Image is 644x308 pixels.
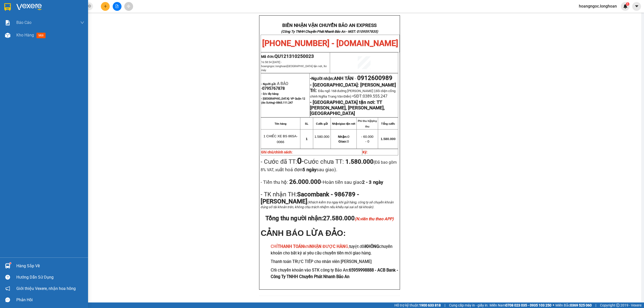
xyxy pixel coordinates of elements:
span: Báo cáo [16,19,31,26]
h3: Thanh toán TRỰC TIẾP cho nhân viên [PERSON_NAME] [271,258,398,265]
span: ⚪️ [553,304,554,306]
sup: 1 [626,2,629,6]
span: | [595,302,596,308]
span: mới [36,33,46,38]
span: - [288,178,383,185]
span: - Cước đã TT: [261,158,304,165]
div: Phản hồi [16,296,84,304]
span: Đầu ngõ 168 đường [PERSON_NAME] (đối diện cổng chính Nghĩa Trang Văn Điển) [310,89,395,98]
span: - TK nhận TH: [261,191,297,198]
span: Cung cấp máy in - giấy in: [449,302,488,308]
span: | [445,302,445,308]
strong: - [GEOGRAPHIC_DATA] tận nơi: [310,100,375,105]
span: [GEOGRAPHIC_DATA] tận nơi, Xe máy [261,65,327,72]
em: (N.viên thu theo APP) [355,216,394,221]
h3: Chỉ chuyển khoản vào STK công ty Bảo An: [271,267,398,280]
span: 1 [627,2,628,6]
span: (Đã bao gồm 8% VAT, x [261,160,397,172]
strong: Ghi chú/chính sách: [261,150,293,154]
span: Kho hàng [16,33,34,37]
strong: BIÊN NHẬN VẬN CHUYỂN BẢO AN EXPRESS [3,7,75,19]
strong: KHÔNG [365,244,379,249]
span: 1.580.000 [381,137,395,141]
span: [PHONE_NUMBER] - [DOMAIN_NAME] [262,38,398,48]
span: Cước chưa TT: [261,158,397,173]
strong: 2 - 3 [362,180,383,185]
span: - [GEOGRAPHIC_DATA]: [PERSON_NAME] Trì: [310,82,396,93]
strong: - D/c lấy hàng: [261,92,279,96]
span: - [GEOGRAPHIC_DATA]: VP Quận 12 (An Sương)- [261,97,305,104]
strong: THANH TOÁN [278,244,304,249]
span: Miền Nam [490,302,551,308]
span: - 60.000 [361,135,374,139]
strong: Phí thu hộ/phụ thu [358,119,377,128]
strong: 0 [297,156,302,166]
span: A BẢO - [261,81,288,91]
span: Giới thiệu Vexere, nhận hoa hồng [16,285,76,292]
span: ngày [373,180,383,185]
img: icon-new-feature [623,4,628,9]
span: - [353,76,357,81]
span: 1.580.000 [314,135,329,139]
span: - [297,156,304,166]
strong: 5 ngày [302,167,316,172]
strong: Giao: [338,140,347,143]
span: Tổng thu người nhận: [265,215,394,222]
span: question-circle [5,275,10,280]
img: warehouse-icon [5,33,10,38]
span: - [352,93,354,99]
strong: SL [305,122,308,125]
button: plus [101,2,110,11]
span: copyright [616,303,620,307]
strong: Tổng cước [381,122,395,125]
strong: Tên hàng [274,122,286,125]
span: hoangngoc.longhoan [261,65,327,72]
span: 16:58:54 [DATE] - [261,61,327,72]
span: 27.580.000 [323,215,394,222]
span: SĐT: [354,94,363,99]
span: aim [127,5,130,8]
span: uất hoá đơn sau giao). [277,167,337,172]
span: 1 [306,137,307,141]
button: caret-down [632,2,641,11]
strong: (Công Ty TNHH Chuyển Phát Nhanh Bảo An - MST: 0109597835) [2,20,76,28]
span: file-add [115,5,119,8]
strong: Ký: [363,150,368,154]
span: ANH TÂN [334,76,353,81]
span: Người nhận: [311,76,353,81]
span: 0389.555.247 [363,94,387,99]
strong: Nhận: [338,135,347,139]
strong: 1.580.000 [345,158,374,165]
span: down [80,21,84,25]
span: CẢNH BÁO LỪA ĐẢO: [261,229,346,238]
span: plus [104,5,107,8]
strong: 26.000.000 [288,178,321,185]
span: hoangngoc.longhoan [575,3,621,9]
span: [PHONE_NUMBER] - [DOMAIN_NAME] [3,30,75,49]
strong: Cước gửi [316,122,328,125]
span: 1 CHIẾC XE BS 86SA-0066 [263,134,297,144]
strong: (Công Ty TNHH Chuyển Phát Nhanh Bảo An - MST: 0109597835) [281,30,378,33]
img: logo-vxr [4,3,11,11]
strong: 0369 525 060 [570,303,592,307]
strong: NHẬN ĐƯỢC HÀN [310,244,345,249]
button: aim [124,2,133,11]
span: CHỈ khi G, [271,244,349,249]
div: Hướng dẫn sử dụng [16,274,84,281]
span: (Khách kiểm tra ngay khi gửi hàng, công ty sẽ chuyển khoản đúng số tài khoản trên, không chịu trá... [261,200,393,209]
span: Hoàn tiền sau giao [323,180,383,185]
span: close-circle [88,4,91,9]
button: file-add [113,2,122,11]
span: 0 [338,140,349,143]
span: 0912600989 [357,74,392,81]
img: warehouse-icon [5,263,10,269]
span: - 0 [365,140,369,143]
span: 0795767878 [262,86,285,91]
strong: 1900 633 818 [419,303,441,307]
span: notification [5,286,10,291]
span: Miền Bắc [555,302,592,308]
strong: TT [PERSON_NAME], [PERSON_NAME], [GEOGRAPHIC_DATA] [310,100,385,116]
strong: 0708 023 035 - 0935 103 250 [505,303,551,307]
span: - Tiền thu hộ: [261,180,288,185]
div: Hàng sắp về [16,262,84,270]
